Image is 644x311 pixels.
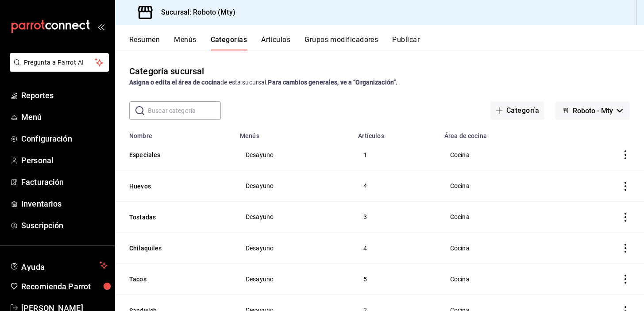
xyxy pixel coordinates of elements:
[353,264,439,295] td: 5
[450,276,554,282] span: Cocina
[450,214,554,220] span: Cocina
[129,35,644,50] div: navigation tabs
[353,170,439,201] td: 4
[115,127,235,139] th: Nombre
[129,65,204,78] div: Categoría sucursal
[21,219,108,231] span: Suscripción
[154,7,235,18] h3: Sucursal: Roboto (Mty)
[24,58,95,67] span: Pregunta a Parrot AI
[621,150,630,159] button: actions
[21,111,108,123] span: Menú
[21,154,108,166] span: Personal
[211,35,247,50] button: Categorías
[261,35,290,50] button: Artículos
[490,101,544,120] button: Categoría
[555,101,630,120] button: Roboto - Mty
[621,244,630,253] button: actions
[450,183,554,189] span: Cocina
[129,35,160,50] button: Resumen
[439,127,565,139] th: Área de cocina
[6,64,109,73] a: Pregunta a Parrot AI
[235,127,353,139] th: Menús
[353,139,439,170] td: 1
[129,275,218,284] button: Tacos
[621,275,630,284] button: actions
[10,53,109,72] button: Pregunta a Parrot AI
[129,244,218,253] button: Chilaquiles
[246,152,342,158] span: Desayuno
[246,245,342,251] span: Desayuno
[450,245,554,251] span: Cocina
[246,276,342,282] span: Desayuno
[148,102,221,119] input: Buscar categoría
[129,79,220,86] strong: Asigna o edita el área de cocina
[129,150,218,159] button: Especiales
[21,89,108,101] span: Reportes
[129,213,218,222] button: Tostadas
[621,213,630,222] button: actions
[174,35,196,50] button: Menús
[21,280,108,292] span: Recomienda Parrot
[450,152,554,158] span: Cocina
[353,232,439,263] td: 4
[129,182,218,191] button: Huevos
[353,127,439,139] th: Artículos
[21,133,108,145] span: Configuración
[353,201,439,232] td: 3
[129,78,630,87] div: de esta sucursal.
[246,183,342,189] span: Desayuno
[21,260,96,271] span: Ayuda
[573,107,613,115] span: Roboto - Mty
[21,176,108,188] span: Facturación
[305,35,378,50] button: Grupos modificadores
[392,35,420,50] button: Publicar
[97,23,104,30] button: open_drawer_menu
[246,214,342,220] span: Desayuno
[268,79,397,86] strong: Para cambios generales, ve a “Organización”.
[21,198,108,210] span: Inventarios
[621,182,630,191] button: actions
